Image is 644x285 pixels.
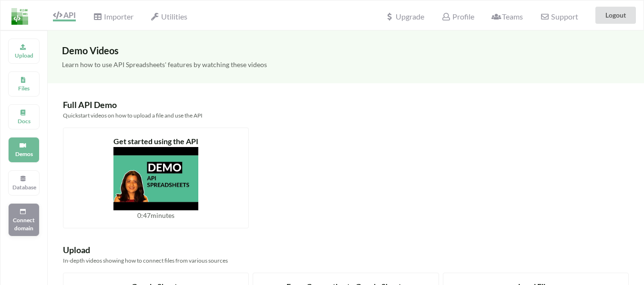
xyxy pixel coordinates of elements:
h5: Learn how to use API Spreadsheets' features by watching these videos [62,61,630,69]
img: video thumbnail [113,147,198,211]
span: Support [540,13,578,20]
img: LogoIcon.png [11,8,28,25]
span: Teams [491,12,523,21]
p: Connect domain [12,216,35,232]
div: Full API Demo [63,98,629,111]
h3: Demo Videos [62,45,630,56]
p: Docs [12,117,35,125]
p: Upload [12,51,35,59]
div: Get started using the API [71,136,241,147]
div: Quickstart videos on how to upload a file and use the API [63,111,629,120]
span: Upgrade [385,13,424,20]
span: Profile [441,12,474,21]
div: 0:47 minutes [71,210,241,220]
p: Demos [12,150,35,158]
button: Logout [595,7,636,24]
div: In-depth videos showing how to connect files from various sources [63,256,629,265]
span: Utilities [151,12,187,21]
p: Files [12,84,35,92]
p: Database [12,183,35,191]
div: Upload [63,244,629,256]
span: Importer [93,12,133,21]
span: API [53,10,76,20]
